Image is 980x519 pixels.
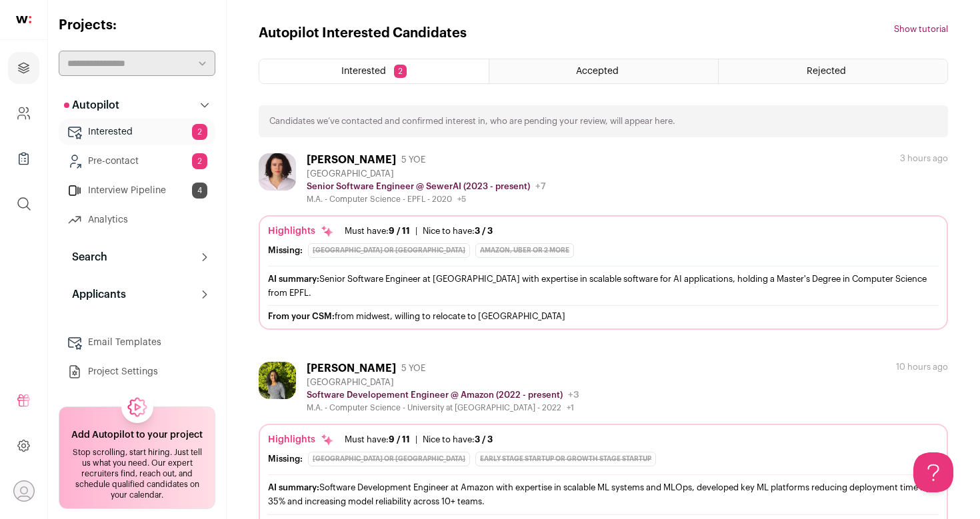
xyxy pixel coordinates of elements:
button: Show tutorial [894,24,948,35]
a: Accepted [489,59,718,83]
img: 957c66d88ff77545115f086678ad22c392a2c181d796cde78583cf1caaa83589.jpg [259,153,296,191]
div: [GEOGRAPHIC_DATA] [307,169,546,179]
div: Nice to have: [423,434,493,445]
div: [GEOGRAPHIC_DATA] or [GEOGRAPHIC_DATA] [308,243,470,258]
p: Search [64,249,107,265]
p: Senior Software Engineer @ SewerAI (2023 - present) [307,181,530,192]
div: from midwest, willing to relocate to [GEOGRAPHIC_DATA] [268,311,939,322]
span: 5 YOE [401,155,425,165]
p: Software Developement Engineer @ Amazon (2022 - present) [307,390,563,400]
span: AI summary: [268,274,319,283]
span: 3 / 3 [475,435,493,444]
div: Must have: [345,434,410,445]
div: [GEOGRAPHIC_DATA] or [GEOGRAPHIC_DATA] [308,452,470,466]
div: Missing: [268,245,303,256]
span: Interested [341,67,386,76]
a: Company Lists [8,143,39,175]
span: From your CSM: [268,312,335,320]
span: AI summary: [268,483,319,492]
span: Accepted [576,67,619,76]
img: 3e867a44fb6e0deff815cf15ea7b661a490aab5b587675e9bd0d39e41930cde9 [259,362,296,399]
div: M.A. - Computer Science - EPFL - 2020 [307,194,546,205]
span: 9 / 11 [389,227,410,235]
div: Stop scrolling, start hiring. Just tell us what you need. Our expert recruiters find, reach out, ... [67,447,207,500]
div: Senior Software Engineer at [GEOGRAPHIC_DATA] with expertise in scalable software for AI applicat... [268,272,939,300]
a: Add Autopilot to your project Stop scrolling, start hiring. Just tell us what you need. Our exper... [59,406,215,509]
span: +5 [457,195,466,203]
span: 3 / 3 [475,227,493,235]
img: wellfound-shorthand-0d5821cbd27db2630d0214b213865d53afaa358527fdda9d0ea32b1df1b89c2c.svg [16,16,31,23]
h1: Autopilot Interested Candidates [259,24,467,43]
button: Applicants [59,281,215,308]
div: [PERSON_NAME] [307,362,396,375]
iframe: Toggle Customer Support [913,452,953,492]
p: Autopilot [64,97,119,113]
span: +7 [535,182,546,191]
span: 4 [192,183,207,199]
div: M.A. - Computer Science - University at [GEOGRAPHIC_DATA] - 2022 [307,402,579,413]
button: Open dropdown [13,480,35,502]
div: Highlights [268,225,334,238]
a: Pre-contact2 [59,148,215,175]
div: Highlights [268,433,334,446]
div: [GEOGRAPHIC_DATA] [307,377,579,388]
div: Early Stage Startup or Growth Stage Startup [475,452,656,466]
a: Company and ATS Settings [8,97,39,129]
span: 9 / 11 [389,435,410,444]
span: 2 [192,124,207,140]
span: +1 [567,404,574,412]
ul: | [345,434,493,445]
h2: Projects: [59,16,215,35]
a: Email Templates [59,329,215,356]
a: Project Settings [59,358,215,385]
div: 3 hours ago [900,153,948,164]
a: Interested2 [59,119,215,145]
p: Applicants [64,286,126,302]
button: Autopilot [59,92,215,119]
a: Analytics [59,207,215,233]
span: +3 [568,390,579,400]
div: 10 hours ago [896,362,948,372]
div: [PERSON_NAME] [307,153,396,167]
div: Nice to have: [423,226,493,237]
span: Rejected [807,67,846,76]
span: 2 [394,65,407,78]
div: Must have: [345,226,410,237]
h2: Add Autopilot to your project [71,428,203,442]
span: 2 [192,153,207,169]
span: 5 YOE [401,363,425,374]
a: Projects [8,52,39,84]
ul: | [345,226,493,237]
a: Interview Pipeline4 [59,177,215,204]
a: Rejected [719,59,947,83]
div: Amazon, Uber or 2 more [475,243,574,258]
div: Missing: [268,454,303,464]
a: [PERSON_NAME] 5 YOE [GEOGRAPHIC_DATA] Senior Software Engineer @ SewerAI (2023 - present) +7 M.A.... [259,153,948,330]
p: Candidates we’ve contacted and confirmed interest in, who are pending your review, will appear here. [269,116,675,127]
div: Software Development Engineer at Amazon with expertise in scalable ML systems and MLOps, develope... [268,480,939,508]
button: Search [59,244,215,270]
